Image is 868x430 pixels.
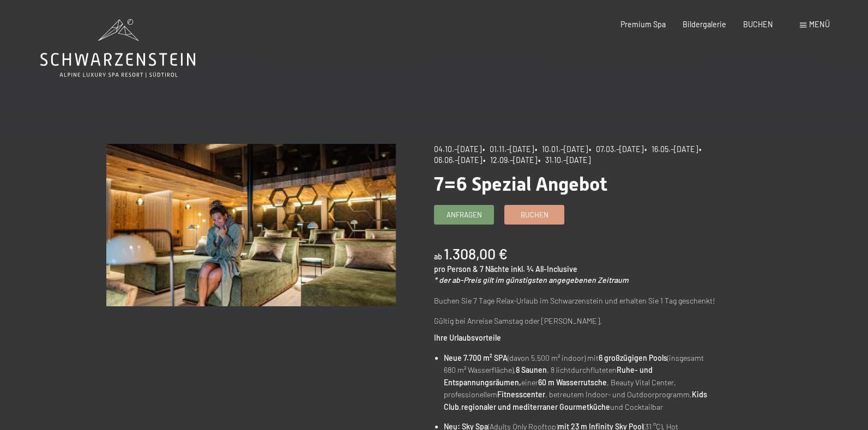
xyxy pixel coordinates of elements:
span: • 31.10.–[DATE] [538,155,590,165]
a: Anfragen [435,205,493,223]
span: 7=6 Spezial Angebot [434,173,607,195]
span: pro Person & [434,264,478,274]
p: Gültig bei Anreise Samstag oder [PERSON_NAME]. [434,315,723,328]
strong: regionaler und mediterraner Gourmetküche [461,402,610,411]
strong: Ruhe- und Entspannungsräumen, [444,365,653,387]
span: • 06.06.–[DATE] [434,144,704,165]
span: • 07.03.–[DATE] [589,144,643,154]
strong: Kids Club [444,390,707,411]
span: Buchen [521,210,548,220]
span: Menü [809,20,830,29]
strong: 6 großzügigen Pools [599,353,667,362]
li: (davon 5.500 m² indoor) mit (insgesamt 680 m² Wasserfläche), , 8 lichtdurchfluteten einer , Beaut... [444,352,723,414]
a: Bildergalerie [683,20,726,29]
span: • 10.01.–[DATE] [535,144,588,154]
span: inkl. ¾ All-Inclusive [511,264,577,274]
span: ab [434,252,442,261]
strong: Fitnesscenter [497,390,545,399]
b: 1.308,00 € [444,245,508,262]
a: BUCHEN [743,20,773,29]
span: • 12.09.–[DATE] [483,155,537,165]
span: 7 Nächte [480,264,509,274]
span: 04.10.–[DATE] [434,144,481,154]
p: Buchen Sie 7 Tage Relax-Urlaub im Schwarzenstein und erhalten Sie 1 Tag geschenkt! [434,295,723,307]
span: • 16.05.–[DATE] [644,144,698,154]
img: 7=6 Spezial Angebot [106,144,395,306]
a: Buchen [505,205,564,223]
em: * der ab-Preis gilt im günstigsten angegebenen Zeitraum [434,275,629,284]
span: Anfragen [447,210,482,220]
strong: 60 m Wasserrutsche [538,378,607,387]
strong: Neue 7.700 m² SPA [444,353,508,362]
strong: Ihre Urlaubsvorteile [434,333,501,342]
a: Premium Spa [620,20,666,29]
span: • 01.11.–[DATE] [483,144,534,154]
strong: 8 Saunen [516,365,547,374]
